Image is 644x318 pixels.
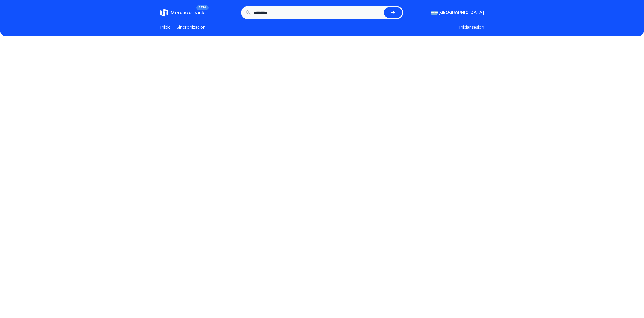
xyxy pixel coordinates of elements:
a: Inicio [160,24,171,30]
span: BETA [196,5,208,10]
span: [GEOGRAPHIC_DATA] [439,10,484,16]
span: MercadoTrack [170,10,204,15]
button: Iniciar sesion [459,24,484,30]
a: MercadoTrackBETA [160,9,204,17]
a: Sincronizacion [177,24,206,30]
button: [GEOGRAPHIC_DATA] [431,10,484,16]
img: MercadoTrack [160,9,168,17]
img: Argentina [431,11,438,15]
